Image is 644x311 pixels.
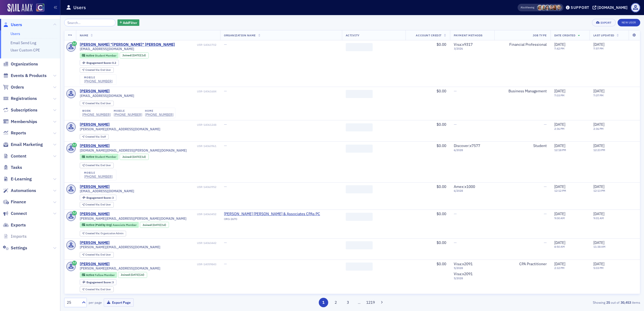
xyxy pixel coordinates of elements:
[80,266,160,270] span: [PERSON_NAME][EMAIL_ADDRESS][DOMAIN_NAME]
[597,5,628,10] div: [DOMAIN_NAME]
[3,233,27,239] a: Imports
[132,54,146,57] div: (1d)
[82,223,136,227] a: Active (Paid by Org) Associate Member
[132,155,146,159] div: (1d)
[593,240,604,245] span: [DATE]
[3,84,24,90] a: Orders
[80,262,110,267] a: [PERSON_NAME]
[554,122,565,127] span: [DATE]
[454,211,457,216] span: —
[554,211,565,216] span: [DATE]
[3,107,37,113] a: Subscriptions
[80,163,114,168] div: Created Via: End User
[86,155,95,159] span: Active
[80,184,110,189] div: [PERSON_NAME]
[80,89,110,94] a: [PERSON_NAME]
[346,145,373,153] span: ‌
[153,223,166,227] div: (1d)
[110,185,216,189] div: USR-14060952
[3,130,26,136] a: Reports
[593,42,604,47] span: [DATE]
[3,73,47,79] a: Events & Products
[3,142,43,148] a: Email Marketing
[80,60,119,66] div: Engagement Score: 0.2
[533,33,547,37] span: Job Type
[85,288,111,291] div: End User
[3,245,27,251] a: Settings
[11,130,26,136] span: Reports
[544,184,547,189] span: —
[454,184,475,189] span: Amex : x1000
[82,113,111,117] a: [PHONE_NUMBER]
[3,176,32,182] a: E-Learning
[85,253,101,256] span: Created Via :
[80,42,175,47] a: [PERSON_NAME] "[PERSON_NAME]" [PERSON_NAME]
[86,196,112,200] span: Engagement Score :
[176,43,216,47] div: USR-14061702
[3,199,26,205] a: Finance
[114,109,142,113] div: mobile
[80,216,186,221] span: [PERSON_NAME][EMAIL_ADDRESS][PERSON_NAME][DOMAIN_NAME]
[85,203,111,206] div: End User
[3,188,36,194] a: Automations
[80,272,117,278] div: Active: Active: Fellow Member
[123,20,137,25] span: Add Filter
[3,165,22,170] a: Tasks
[110,123,216,127] div: USR-14061248
[80,195,116,201] div: Engagement Score: 3
[3,222,26,228] a: Exports
[11,199,26,205] span: Finance
[84,79,113,83] div: [PHONE_NUMBER]
[593,33,614,37] span: Last Updated
[554,261,565,266] span: [DATE]
[80,67,114,73] div: Created Via: End User
[554,189,566,193] time: 12:12 PM
[85,135,101,138] span: Created Via :
[95,54,116,57] span: Student Member
[80,240,110,245] div: [PERSON_NAME]
[224,184,227,189] span: —
[82,109,111,113] div: work
[593,189,605,193] time: 12:13 PM
[80,33,88,37] span: Name
[593,127,604,131] time: 2:36 PM
[631,3,640,12] span: Profile
[67,300,79,305] div: 25
[454,189,491,193] span: 6 / 2028
[86,61,112,65] span: Engagement Score :
[80,212,110,216] a: [PERSON_NAME]
[454,143,480,148] span: Discover : x7577
[85,232,101,235] span: Created Via :
[85,102,111,105] div: End User
[85,288,101,291] span: Created Via :
[11,245,27,251] span: Settings
[437,122,446,127] span: $0.00
[537,5,543,11] span: Cheryl Moss
[122,54,133,57] span: Joined :
[11,233,27,239] span: Imports
[80,252,114,258] div: Created Via: End User
[80,94,134,98] span: [EMAIL_ADDRESS][DOMAIN_NAME]
[145,113,174,117] a: [PHONE_NUMBER]
[104,298,134,307] button: Export Page
[82,155,116,159] a: Active Student Member
[454,261,473,266] span: Visa : x2091
[346,43,373,51] span: ‌
[498,42,547,47] div: Financial Professional
[343,298,353,307] button: 3
[619,300,632,305] strong: 30,453
[80,189,134,193] span: [EMAIL_ADDRESS][DOMAIN_NAME]
[554,93,565,97] time: 7:03 PM
[593,93,604,97] time: 7:07 PM
[114,113,142,117] a: [PHONE_NUMBER]
[224,240,227,245] span: —
[454,266,491,270] span: 5 / 2028
[85,69,111,72] div: End User
[593,89,604,93] span: [DATE]
[346,33,360,37] span: Activity
[437,184,446,189] span: $0.00
[224,33,256,37] span: Organization Name
[593,266,604,270] time: 5:03 PM
[3,119,37,125] a: Memberships
[11,211,27,216] span: Connect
